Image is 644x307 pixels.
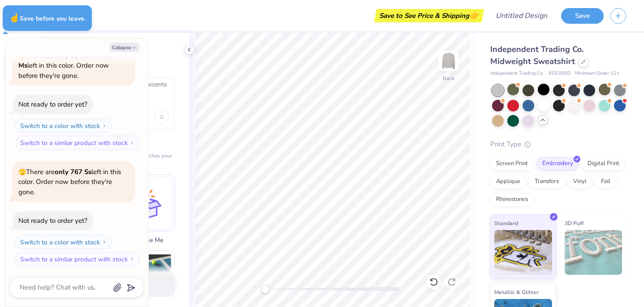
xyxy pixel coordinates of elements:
[490,157,534,171] div: Screen Print
[18,167,121,196] span: There are left in this color. Order now before they're gone.
[567,175,592,188] div: Vinyl
[469,10,479,21] span: 👉
[494,230,552,275] img: Standard
[440,52,458,70] img: Back
[15,119,112,133] button: Switch to a color with stock
[490,139,626,149] div: Print Type
[549,70,571,77] span: # SS3000
[15,136,140,150] button: Switch to a similar product with stock
[15,235,112,249] button: Switch to a color with stock
[565,230,622,275] img: 3D Puff
[595,175,616,188] div: Foil
[494,287,539,297] span: Metallic & Glitter
[488,7,554,25] input: Untitled Design
[15,252,140,266] button: Switch to a similar product with stock
[102,239,107,245] img: Switch to a color with stock
[18,100,87,109] div: Not ready to order yet?
[130,256,135,262] img: Switch to a similar product with stock
[18,51,112,80] span: There are left in this color. Order now before they're gone.
[494,218,518,228] span: Standard
[376,9,482,22] div: Save to See Price & Shipping
[130,140,135,145] img: Switch to a similar product with stock
[55,167,91,176] strong: only 767 Ss
[155,110,169,124] div: Upload image
[561,8,604,24] button: Save
[490,70,544,77] span: Independent Trading Co.
[490,193,534,206] div: Rhinestones
[443,74,454,82] div: Back
[529,175,565,188] div: Transfers
[575,70,620,77] span: Minimum Order: 12 +
[102,123,107,128] img: Switch to a color with stock
[18,216,87,225] div: Not ready to order yet?
[582,157,625,171] div: Digital Print
[490,44,583,67] span: Independent Trading Co. Midweight Sweatshirt
[490,175,526,188] div: Applique
[565,218,583,228] span: 3D Puff
[536,157,579,171] div: Embroidery
[18,51,26,60] span: 🫣
[18,168,26,176] span: 🫣
[109,43,139,52] button: Collapse
[261,285,270,294] div: Accessibility label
